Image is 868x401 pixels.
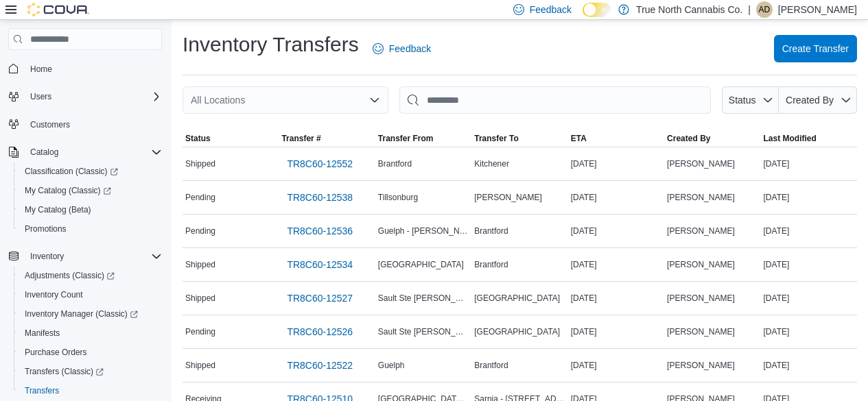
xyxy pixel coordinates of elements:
span: Shipped [185,293,215,304]
span: [PERSON_NAME] [667,293,735,304]
button: Home [3,58,167,78]
a: Home [25,61,58,77]
span: ETA [571,133,587,144]
img: Cova [27,3,89,16]
a: Adjustments (Classic) [19,267,120,284]
input: Dark Mode [583,3,611,17]
button: Users [25,88,57,105]
span: Transfers (Classic) [25,366,104,377]
span: Adjustments (Classic) [19,267,162,284]
button: Transfer # [279,130,375,147]
p: [PERSON_NAME] [778,1,857,18]
span: TR8C60-12536 [287,224,353,238]
a: Customers [25,117,75,133]
span: Transfer To [474,133,518,144]
a: TR8C60-12536 [281,217,358,245]
span: Pending [185,326,215,337]
span: Feedback [530,3,572,16]
span: Manifests [25,328,60,339]
span: My Catalog (Classic) [25,185,111,196]
span: TR8C60-12522 [287,359,353,372]
button: Transfer To [471,130,567,147]
a: Feedback [367,35,436,62]
button: Last Modified [761,130,857,147]
div: [DATE] [761,357,857,374]
button: Created By [664,130,760,147]
a: Purchase Orders [19,344,93,361]
span: Create Transfer [782,42,849,56]
div: [DATE] [761,290,857,306]
span: [PERSON_NAME] [667,226,735,236]
span: Transfers [19,382,162,399]
button: Catalog [25,144,64,160]
span: Sault Ste [PERSON_NAME] [378,326,469,337]
div: [DATE] [761,256,857,273]
span: TR8C60-12534 [287,258,353,271]
span: Classification (Classic) [19,163,162,180]
span: [GEOGRAPHIC_DATA] [474,293,560,304]
button: Transfer From [375,130,471,147]
span: Transfers (Classic) [19,363,162,380]
span: Catalog [25,144,162,160]
button: Customers [3,114,167,134]
a: TR8C60-12552 [281,150,358,178]
a: Classification (Classic) [19,163,124,180]
div: [DATE] [568,290,664,306]
span: [PERSON_NAME] [667,158,735,169]
span: Purchase Orders [25,347,87,358]
a: My Catalog (Classic) [14,181,167,200]
span: Status [185,133,211,144]
span: Customers [30,119,70,130]
span: Inventory Manager (Classic) [19,306,162,322]
div: [DATE] [568,189,664,206]
button: My Catalog (Beta) [14,200,167,219]
div: [DATE] [761,324,857,340]
span: My Catalog (Beta) [25,204,91,215]
span: [PERSON_NAME] [667,326,735,337]
span: Feedback [389,42,431,56]
a: Promotions [19,221,72,237]
span: Promotions [25,223,67,234]
div: Alexander Davidd [756,1,773,18]
span: Tillsonburg [378,192,418,203]
span: AD [759,1,771,18]
span: Guelph - [PERSON_NAME] Gate [378,226,469,236]
span: TR8C60-12526 [287,325,353,339]
span: Transfer From [378,133,434,144]
span: [GEOGRAPHIC_DATA] [378,259,464,270]
a: Transfers (Classic) [14,362,167,381]
span: Pending [185,226,215,236]
span: Home [30,64,52,75]
a: Adjustments (Classic) [14,266,167,285]
div: [DATE] [568,223,664,239]
span: Classification (Classic) [25,166,118,177]
a: Inventory Manager (Classic) [14,304,167,324]
span: [PERSON_NAME] [474,192,542,203]
span: Promotions [19,221,162,237]
button: Promotions [14,219,167,239]
div: [DATE] [568,156,664,172]
span: TR8C60-12538 [287,191,353,204]
span: Brantford [378,158,412,169]
button: Created By [779,86,857,114]
span: Home [25,60,162,77]
div: [DATE] [568,256,664,273]
button: Inventory [3,247,167,266]
input: This is a search bar. After typing your query, hit enter to filter the results lower in the page. [399,86,711,114]
a: TR8C60-12534 [281,251,358,278]
span: Transfer # [281,133,320,144]
span: Sault Ste [PERSON_NAME] [378,293,469,304]
a: TR8C60-12538 [281,184,358,211]
button: ETA [568,130,664,147]
button: Users [3,87,167,106]
span: [PERSON_NAME] [667,360,735,371]
span: Status [729,95,756,106]
a: Transfers [19,382,64,399]
span: Brantford [474,226,508,236]
span: Inventory Manager (Classic) [25,308,138,319]
p: True North Cannabis Co. [636,1,742,18]
button: Catalog [3,143,167,162]
button: Purchase Orders [14,343,167,362]
a: TR8C60-12522 [281,352,358,379]
div: [DATE] [761,156,857,172]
